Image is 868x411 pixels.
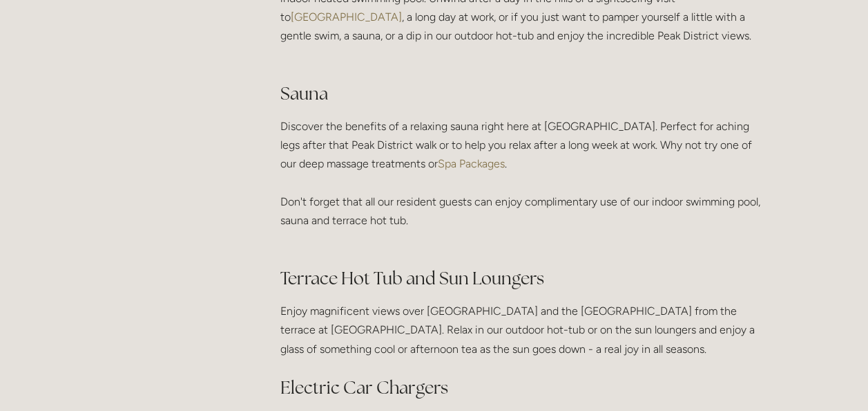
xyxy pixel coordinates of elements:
[438,157,505,170] a: Spa Packages
[291,10,402,24] a: [GEOGRAPHIC_DATA]
[280,82,764,106] h2: Sauna
[280,375,764,399] h2: Electric Car Chargers
[280,117,764,248] p: Discover the benefits of a relaxing sauna right here at [GEOGRAPHIC_DATA]. Perfect for aching leg...
[280,266,764,290] h2: Terrace Hot Tub and Sun Loungers
[280,301,764,358] p: Enjoy magnificent views over [GEOGRAPHIC_DATA] and the [GEOGRAPHIC_DATA] from the terrace at [GEO...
